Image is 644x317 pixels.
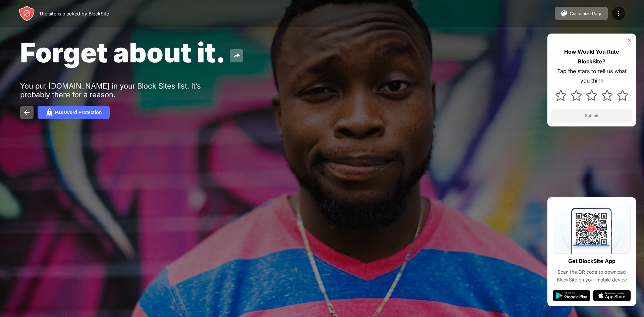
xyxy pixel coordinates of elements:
[560,9,568,17] img: pallet.svg
[551,109,632,122] button: Submit
[19,5,35,21] img: header-logo.svg
[55,110,102,115] div: Password Protection
[617,90,628,101] img: star.svg
[568,256,615,266] div: Get BlockSite App
[553,290,590,301] img: google-play.svg
[571,90,582,101] img: star.svg
[555,90,567,101] img: star.svg
[20,36,226,69] span: Forget about it.
[551,47,632,66] div: How Would You Rate BlockSite?
[553,268,631,283] div: Scan the QR code to download BlockSite on your mobile device
[627,38,632,43] img: rate-us-close.svg
[601,90,613,101] img: star.svg
[570,11,602,16] div: Customize Page
[39,11,109,16] div: The site is blocked by BlockSite
[593,290,631,301] img: app-store.svg
[555,7,608,20] button: Customize Page
[23,108,31,116] img: back.svg
[46,108,54,116] img: password.svg
[553,203,631,254] img: qrcode.svg
[232,52,240,60] img: share.svg
[20,82,227,99] div: You put [DOMAIN_NAME] in your Block Sites list. It’s probably there for a reason.
[614,9,623,17] img: menu-icon.svg
[551,66,632,86] div: Tap the stars to tell us what you think
[38,106,110,119] button: Password Protection
[586,90,597,101] img: star.svg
